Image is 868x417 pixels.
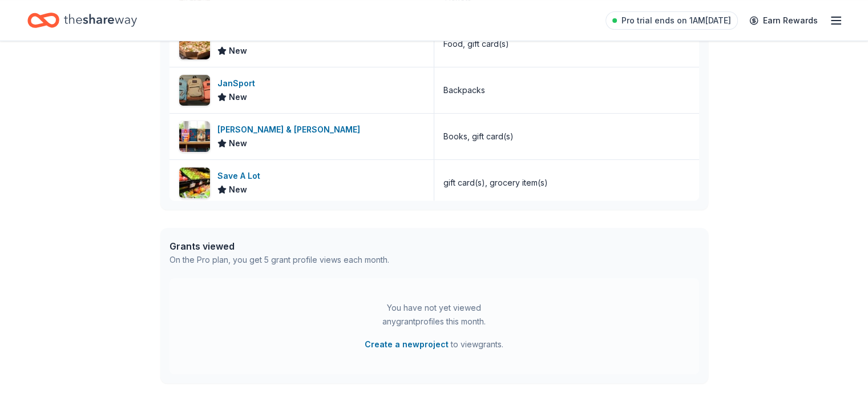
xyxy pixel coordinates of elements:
[169,253,389,267] div: On the Pro plan, you get 5 grant profile views each month.
[217,169,265,183] div: Save A Lot
[179,121,210,152] img: Image for Barnes & Noble
[27,7,137,34] a: Home
[179,29,210,59] img: Image for Pizza Hut
[179,167,210,198] img: Image for Save A Lot
[169,239,389,253] div: Grants viewed
[229,183,247,197] span: New
[443,176,548,190] div: gift card(s), grocery item(s)
[443,83,485,97] div: Backpacks
[605,11,738,30] a: Pro trial ends on 1AM[DATE]
[179,75,210,106] img: Image for JanSport
[621,14,731,27] span: Pro trial ends on 1AM[DATE]
[443,37,509,51] div: Food, gift card(s)
[217,123,365,137] div: [PERSON_NAME] & [PERSON_NAME]
[363,301,506,328] div: You have not yet viewed any grant profiles this month.
[365,338,449,351] button: Create a newproject
[217,77,260,90] div: JanSport
[742,10,825,31] a: Earn Rewards
[443,130,514,143] div: Books, gift card(s)
[229,137,247,150] span: New
[229,90,247,104] span: New
[229,44,247,58] span: New
[365,338,503,351] span: to view grants .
